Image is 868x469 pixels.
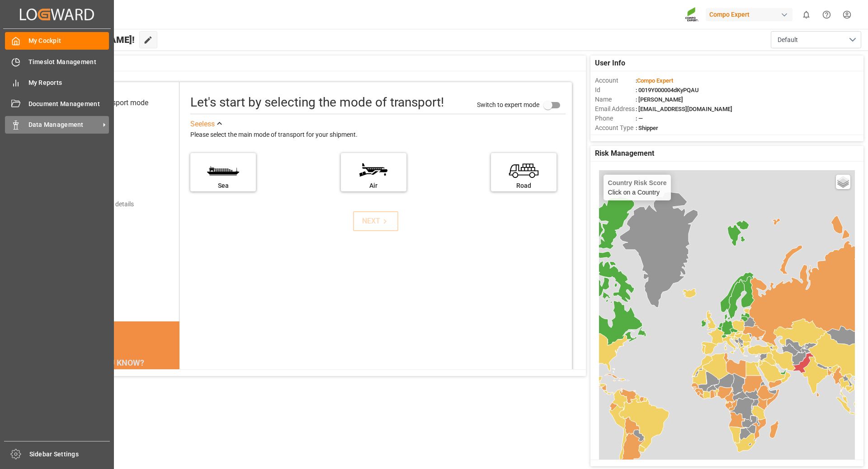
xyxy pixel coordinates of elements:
[477,101,539,108] span: Switch to expert mode
[595,58,625,69] span: User Info
[190,119,215,130] div: See less
[29,450,110,459] span: Sidebar Settings
[28,120,100,130] span: Data Management
[28,99,109,109] span: Document Management
[595,114,636,123] span: Phone
[636,87,699,93] span: : 0019Y000004dKyPQAU
[636,106,732,112] span: : [EMAIL_ADDRESS][DOMAIN_NAME]
[595,85,636,95] span: Id
[595,123,636,133] span: Account Type
[706,8,793,21] div: Compo Expert
[636,125,658,131] span: : Shipper
[836,175,850,189] a: Layers
[706,6,796,23] button: Compo Expert
[195,181,251,190] div: Sea
[5,32,109,50] a: My Cockpit
[608,179,667,196] div: Click on a Country
[595,76,636,85] span: Account
[685,7,699,23] img: Screenshot%202023-09-29%20at%2010.02.21.png_1712312052.png
[362,216,390,227] div: NEXT
[49,353,179,372] div: DID YOU KNOW?
[636,96,683,103] span: : [PERSON_NAME]
[816,5,837,25] button: Help Center
[353,211,398,231] button: NEXT
[636,115,643,122] span: : —
[595,95,636,104] span: Name
[636,77,673,84] span: :
[495,181,552,190] div: Road
[190,130,566,140] div: Please select the main mode of transport for your shipment.
[190,93,444,112] div: Let's start by selecting the mode of transport!
[595,148,654,159] span: Risk Management
[595,104,636,114] span: Email Address
[28,57,109,67] span: Timeslot Management
[637,77,673,84] span: Compo Expert
[28,78,109,88] span: My Reports
[796,5,816,25] button: show 0 new notifications
[345,181,402,190] div: Air
[28,36,109,46] span: My Cockpit
[38,31,135,48] span: Hello [PERSON_NAME]!
[608,179,667,186] h4: Country Risk Score
[771,31,861,48] button: open menu
[778,35,798,45] span: Default
[5,53,109,70] a: Timeslot Management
